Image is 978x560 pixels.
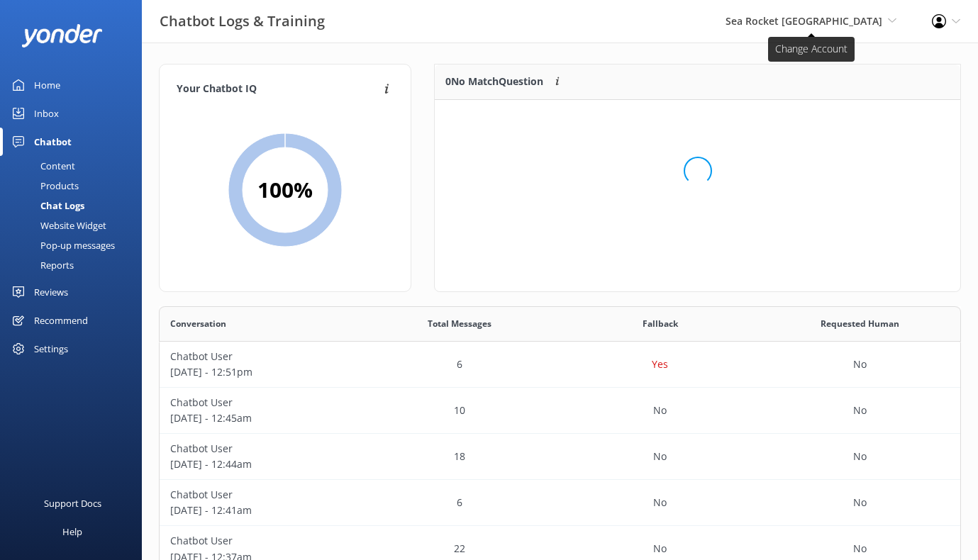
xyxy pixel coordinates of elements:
[159,480,961,526] div: row
[9,196,84,215] div: Chat Logs
[9,176,142,196] a: Products
[170,410,349,426] p: [DATE] - 12:45am
[159,342,961,388] div: row
[34,306,88,335] div: Recommend
[454,449,465,464] p: 18
[9,235,142,255] a: Pop-up messages
[9,215,142,235] a: Website Widget
[170,441,349,457] p: Chatbot User
[9,215,106,235] div: Website Widget
[34,335,68,363] div: Settings
[159,434,961,480] div: row
[170,487,349,503] p: Chatbot User
[34,99,59,128] div: Inbox
[853,541,867,556] p: No
[170,317,226,330] span: Conversation
[457,495,462,510] p: 6
[9,235,115,255] div: Pop-up messages
[853,449,867,464] p: No
[9,255,142,275] a: Reports
[170,349,349,364] p: Chatbot User
[9,255,74,275] div: Reports
[177,82,380,97] h4: Your Chatbot IQ
[435,100,960,242] div: grid
[9,176,79,196] div: Products
[62,517,82,546] div: Help
[44,489,101,517] div: Support Docs
[34,278,68,306] div: Reviews
[170,395,349,410] p: Chatbot User
[170,533,349,549] p: Chatbot User
[160,10,325,33] h3: Chatbot Logs & Training
[653,449,667,464] p: No
[34,128,72,156] div: Chatbot
[170,364,349,380] p: [DATE] - 12:51pm
[170,457,349,472] p: [DATE] - 12:44am
[653,541,667,556] p: No
[428,317,491,330] span: Total Messages
[257,173,313,207] h2: 100 %
[9,196,142,215] a: Chat Logs
[159,388,961,434] div: row
[34,71,60,99] div: Home
[9,156,142,176] a: Content
[445,74,543,89] p: 0 No Match Question
[726,14,882,28] span: Sea Rocket [GEOGRAPHIC_DATA]
[653,495,667,510] p: No
[21,24,103,47] img: yonder-white-logo.png
[454,541,465,556] p: 22
[9,156,75,176] div: Content
[853,495,867,510] p: No
[170,503,349,518] p: [DATE] - 12:41am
